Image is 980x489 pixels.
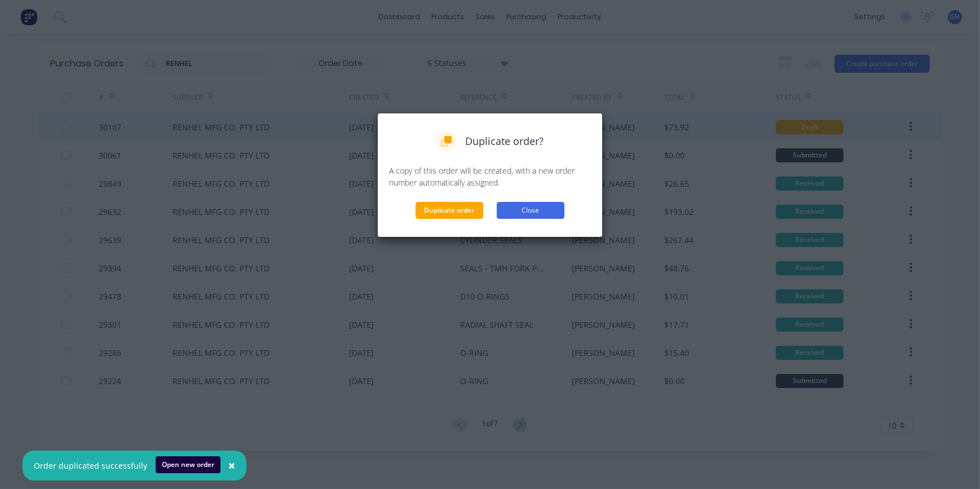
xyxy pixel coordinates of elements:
[228,457,235,473] span: ×
[497,202,564,219] button: Close
[416,202,483,219] button: Duplicate order
[156,456,220,473] button: Open new order
[34,460,147,472] div: Order duplicated successfully
[217,452,246,479] button: Close
[389,165,591,188] p: A copy of this order will be created, with a new order number automatically assigned.
[465,134,544,149] span: Duplicate order?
